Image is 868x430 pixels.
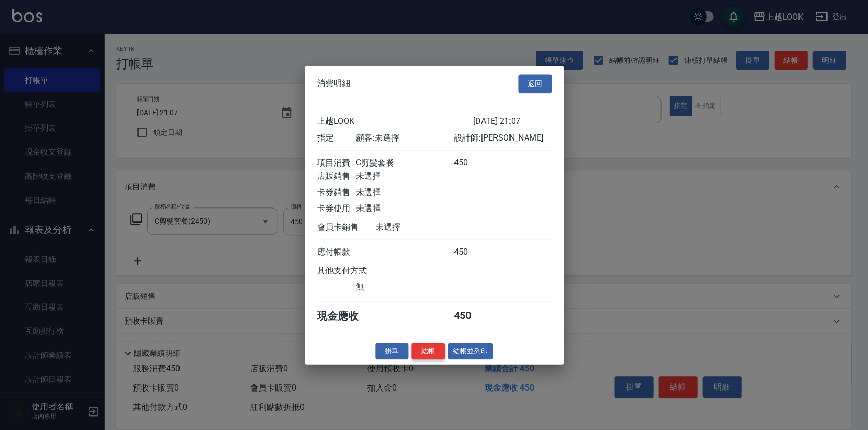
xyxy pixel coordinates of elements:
div: 店販銷售 [317,171,356,182]
div: 項目消費 [317,157,356,168]
div: 卡券使用 [317,203,356,214]
div: 未選擇 [356,203,453,214]
div: 卡券銷售 [317,187,356,198]
div: 未選擇 [376,221,473,232]
div: C剪髮套餐 [356,157,453,168]
button: 返回 [518,74,552,93]
div: 上越LOOK [317,116,473,127]
button: 結帳 [411,343,445,359]
div: 設計師: [PERSON_NAME] [453,132,551,143]
button: 結帳並列印 [448,343,493,359]
div: 無 [356,281,453,292]
span: 消費明細 [317,78,350,89]
div: 450 [453,157,492,168]
div: 會員卡銷售 [317,221,376,232]
button: 掛單 [375,343,408,359]
div: 450 [453,246,492,257]
div: [DATE] 21:07 [473,116,552,127]
div: 顧客: 未選擇 [356,132,453,143]
div: 指定 [317,132,356,143]
div: 其他支付方式 [317,265,395,276]
div: 未選擇 [356,171,453,182]
div: 應付帳款 [317,246,356,257]
div: 現金應收 [317,309,376,323]
div: 450 [453,309,492,323]
div: 未選擇 [356,187,453,198]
